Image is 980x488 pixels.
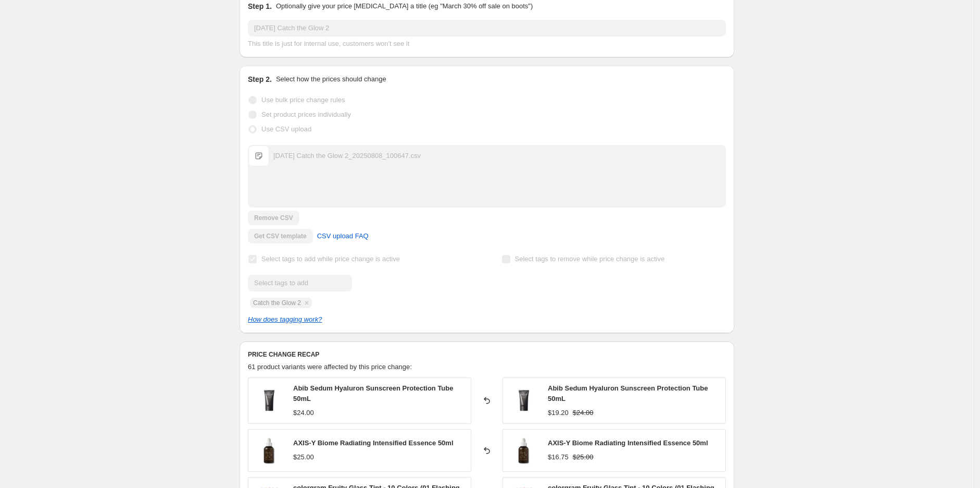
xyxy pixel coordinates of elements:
img: Sheet_mask_18_5619da0c-d20c-40fc-8215-7c7fb3e79799_80x.png [508,435,539,466]
span: AXIS-Y Biome Radiating Intensified Essence 50ml [548,439,708,447]
span: Use CSV upload [261,125,311,133]
p: Select how the prices should change [276,74,386,84]
span: Select tags to add while price change is active [261,255,400,263]
div: $24.00 [293,408,314,418]
span: 61 product variants were affected by this price change: [248,363,412,371]
strike: $25.00 [573,452,594,462]
a: CSV upload FAQ [311,228,375,245]
input: 30% off holiday sale [248,20,726,36]
h2: Step 2. [248,74,272,84]
span: Abib Sedum Hyaluron Sunscreen Protection Tube 50mL [548,384,708,402]
div: $16.75 [548,452,569,462]
img: abib-sedum-hyaluron-sunscreen-protection-tube-50ml-441172_80x.webp [254,385,285,416]
h2: Step 1. [248,1,272,11]
strike: $24.00 [573,408,594,418]
span: This title is just for internal use, customers won't see it [248,40,409,47]
span: Set product prices individually [261,111,351,118]
img: Sheet_mask_18_5619da0c-d20c-40fc-8215-7c7fb3e79799_80x.png [254,435,285,466]
span: AXIS-Y Biome Radiating Intensified Essence 50ml [293,439,454,447]
span: Use bulk price change rules [261,96,345,104]
p: Optionally give your price [MEDICAL_DATA] a title (eg "March 30% off sale on boots") [276,1,533,11]
div: [DATE] Catch the Glow 2_20250808_100647.csv [273,151,421,161]
span: Abib Sedum Hyaluron Sunscreen Protection Tube 50mL [293,384,453,402]
span: CSV upload FAQ [317,231,369,241]
div: $19.20 [548,408,569,418]
div: $25.00 [293,452,314,462]
input: Select tags to add [248,275,352,291]
span: Select tags to remove while price change is active [515,255,665,263]
a: How does tagging work? [248,315,322,323]
h6: PRICE CHANGE RECAP [248,350,726,359]
img: abib-sedum-hyaluron-sunscreen-protection-tube-50ml-441172_80x.webp [508,385,539,416]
